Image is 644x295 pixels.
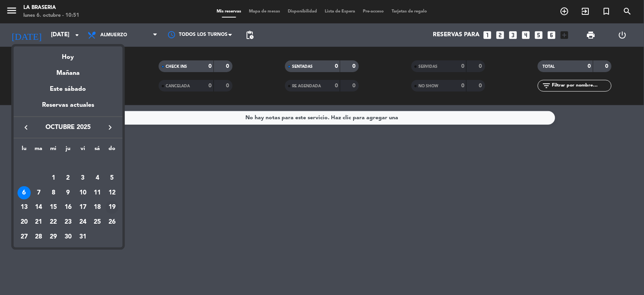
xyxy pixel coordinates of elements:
td: 27 de octubre de 2025 [17,230,31,244]
td: 17 de octubre de 2025 [75,200,90,215]
td: 30 de octubre de 2025 [61,230,75,244]
div: 13 [17,201,31,214]
td: 26 de octubre de 2025 [105,215,119,230]
i: keyboard_arrow_right [105,123,115,132]
div: Este sábado [14,78,122,100]
td: 25 de octubre de 2025 [90,215,105,230]
div: 10 [76,186,89,200]
td: 22 de octubre de 2025 [46,215,61,230]
td: 12 de octubre de 2025 [105,185,119,200]
div: 25 [91,216,104,229]
div: Hoy [14,46,122,62]
div: 21 [32,216,45,229]
td: 14 de octubre de 2025 [31,200,46,215]
div: 24 [76,216,89,229]
td: 19 de octubre de 2025 [105,200,119,215]
td: 6 de octubre de 2025 [17,185,31,200]
div: 26 [105,216,119,229]
div: 4 [91,171,104,185]
div: 8 [47,186,60,200]
div: 23 [61,216,75,229]
i: keyboard_arrow_left [21,123,31,132]
div: 18 [91,201,104,214]
td: 31 de octubre de 2025 [75,230,90,244]
th: viernes [75,144,90,156]
div: 19 [105,201,119,214]
div: 22 [47,216,60,229]
div: 28 [32,230,45,244]
td: 4 de octubre de 2025 [90,171,105,185]
td: 15 de octubre de 2025 [46,200,61,215]
div: 17 [76,201,89,214]
div: 15 [47,201,60,214]
div: 5 [105,171,119,185]
div: 29 [47,230,60,244]
div: 9 [61,186,75,200]
td: 24 de octubre de 2025 [75,215,90,230]
div: Reservas actuales [14,100,122,116]
td: 10 de octubre de 2025 [75,185,90,200]
div: 7 [32,186,45,200]
button: keyboard_arrow_left [19,122,33,132]
td: 23 de octubre de 2025 [61,215,75,230]
td: 1 de octubre de 2025 [46,171,61,185]
div: Mañana [14,62,122,78]
td: OCT. [17,156,119,171]
td: 13 de octubre de 2025 [17,200,31,215]
div: 14 [32,201,45,214]
th: jueves [61,144,75,156]
div: 1 [47,171,60,185]
div: 31 [76,230,89,244]
td: 2 de octubre de 2025 [61,171,75,185]
div: 3 [76,171,89,185]
div: 12 [105,186,119,200]
td: 18 de octubre de 2025 [90,200,105,215]
th: lunes [17,144,31,156]
td: 20 de octubre de 2025 [17,215,31,230]
td: 29 de octubre de 2025 [46,230,61,244]
td: 16 de octubre de 2025 [61,200,75,215]
td: 21 de octubre de 2025 [31,215,46,230]
div: 27 [17,230,31,244]
div: 20 [17,216,31,229]
span: octubre 2025 [33,122,103,132]
th: miércoles [46,144,61,156]
td: 5 de octubre de 2025 [105,171,119,185]
div: 30 [61,230,75,244]
td: 8 de octubre de 2025 [46,185,61,200]
div: 2 [61,171,75,185]
div: 6 [17,186,31,200]
td: 9 de octubre de 2025 [61,185,75,200]
th: domingo [105,144,119,156]
td: 28 de octubre de 2025 [31,230,46,244]
td: 11 de octubre de 2025 [90,185,105,200]
div: 16 [61,201,75,214]
div: 11 [91,186,104,200]
th: sábado [90,144,105,156]
button: keyboard_arrow_right [103,122,117,132]
td: 3 de octubre de 2025 [75,171,90,185]
th: martes [31,144,46,156]
td: 7 de octubre de 2025 [31,185,46,200]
